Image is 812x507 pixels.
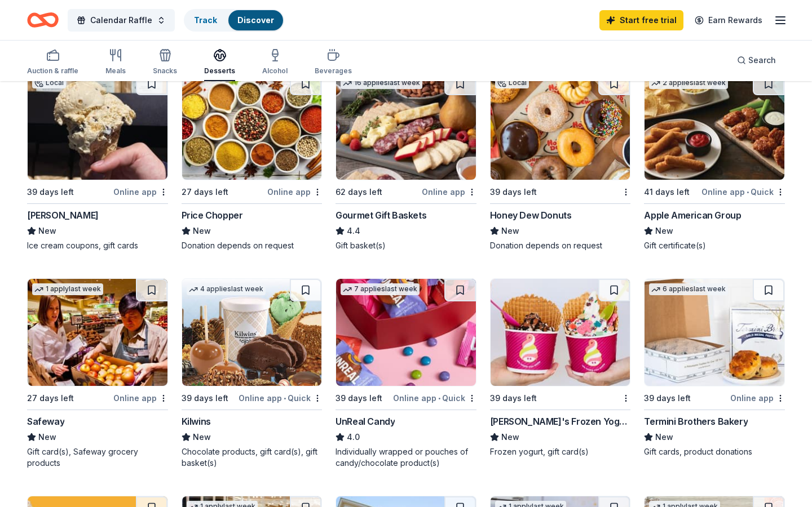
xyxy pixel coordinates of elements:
button: Meals [105,44,126,81]
img: Image for Safeway [28,279,167,386]
div: Chocolate products, gift card(s), gift basket(s) [182,446,323,469]
div: Termini Brothers Bakery [644,415,748,428]
button: Calendar Raffle [68,9,175,32]
img: Image for Termini Brothers Bakery [645,279,784,386]
div: Online app Quick [393,391,476,405]
div: 39 days left [644,392,691,405]
span: • [438,394,440,403]
a: Image for Honey Dew DonutsLocal39 days leftHoney Dew DonutsNewDonation depends on request [490,72,631,251]
img: Image for Apple American Group [645,73,784,180]
div: 62 days left [336,185,382,199]
a: Image for Gourmet Gift Baskets16 applieslast week62 days leftOnline appGourmet Gift Baskets4.4Gif... [336,72,476,251]
div: 41 days left [644,185,690,199]
button: Beverages [315,44,352,81]
div: Kilwins [182,415,211,428]
div: 39 days left [27,185,74,199]
div: Online app [730,391,785,405]
span: 4.4 [347,224,360,238]
div: Apple American Group [644,208,741,222]
div: Honey Dew Donuts [490,208,572,222]
span: New [655,430,673,444]
div: Meals [105,66,126,75]
img: Image for UnReal Candy [336,279,476,386]
div: Snacks [153,66,177,75]
a: Image for Termini Brothers Bakery6 applieslast week39 days leftOnline appTermini Brothers BakeryN... [644,278,785,457]
span: New [38,224,56,238]
div: Beverages [315,66,352,75]
div: 39 days left [336,392,382,405]
div: UnReal Candy [336,415,395,428]
span: 4.0 [347,430,360,444]
div: Desserts [204,66,235,75]
div: 16 applies last week [341,77,422,89]
div: Gourmet Gift Baskets [336,208,426,222]
button: Auction & raffle [27,44,78,81]
div: Alcohol [262,66,288,75]
button: Desserts [204,44,235,81]
div: Individually wrapped or pouches of candy/chocolate product(s) [336,446,476,469]
span: • [747,188,749,197]
span: New [655,224,673,238]
div: Online app [422,185,476,199]
div: Online app [113,391,168,405]
img: Image for Price Chopper [182,73,322,180]
span: • [284,394,286,403]
div: 39 days left [490,185,537,199]
div: 6 applies last week [649,283,728,295]
div: Ice cream coupons, gift cards [27,240,168,251]
div: Gift cards, product donations [644,446,785,457]
span: New [193,430,211,444]
div: Gift certificate(s) [644,240,785,251]
button: Search [728,49,785,72]
div: [PERSON_NAME] [27,208,99,222]
button: TrackDiscover [184,9,284,32]
div: 27 days left [27,392,74,405]
div: Safeway [27,415,64,428]
div: [PERSON_NAME]'s Frozen Yogurt [490,415,631,428]
span: New [501,224,519,238]
a: Image for Apple American Group2 applieslast week41 days leftOnline app•QuickApple American GroupN... [644,72,785,251]
div: 39 days left [490,392,537,405]
div: 1 apply last week [32,283,103,295]
a: Image for Price Chopper27 days leftOnline appPrice ChopperNewDonation depends on request [182,72,323,251]
div: Online app [113,185,168,199]
a: Track [194,15,217,25]
a: Image for Kilwins4 applieslast week39 days leftOnline app•QuickKilwinsNewChocolate products, gift... [182,278,323,469]
span: New [38,430,56,444]
span: Search [748,54,776,67]
div: 39 days left [182,392,228,405]
div: 2 applies last week [649,77,728,89]
div: Gift basket(s) [336,240,476,251]
div: 27 days left [182,185,228,199]
button: Alcohol [262,44,288,81]
div: 4 applies last week [187,283,266,295]
a: Image for UnReal Candy7 applieslast week39 days leftOnline app•QuickUnReal Candy4.0Individually w... [336,278,476,469]
img: Image for Kilwins [182,279,322,386]
div: Online app Quick [239,391,322,405]
a: Earn Rewards [688,10,769,30]
div: Auction & raffle [27,66,78,75]
div: Frozen yogurt, gift card(s) [490,446,631,457]
div: Donation depends on request [490,240,631,251]
img: Image for Honey Dew Donuts [491,73,630,180]
div: 7 applies last week [341,283,420,295]
div: Local [32,77,66,88]
span: New [193,224,211,238]
a: Image for Menchie's Frozen Yogurt39 days left[PERSON_NAME]'s Frozen YogurtNewFrozen yogurt, gift ... [490,278,631,457]
div: Gift card(s), Safeway grocery products [27,446,168,469]
div: Local [495,77,529,88]
button: Snacks [153,44,177,81]
div: Donation depends on request [182,240,323,251]
a: Discover [237,15,274,25]
span: Calendar Raffle [90,14,152,27]
span: New [501,430,519,444]
a: Home [27,7,59,33]
a: Image for Safeway1 applylast week27 days leftOnline appSafewayNewGift card(s), Safeway grocery pr... [27,278,168,469]
img: Image for J.P. Licks [28,73,167,180]
img: Image for Gourmet Gift Baskets [336,73,476,180]
div: Online app Quick [701,185,785,199]
div: Price Chopper [182,208,243,222]
div: Online app [267,185,322,199]
a: Image for J.P. LicksLocal39 days leftOnline app[PERSON_NAME]NewIce cream coupons, gift cards [27,72,168,251]
a: Start free trial [599,10,683,30]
